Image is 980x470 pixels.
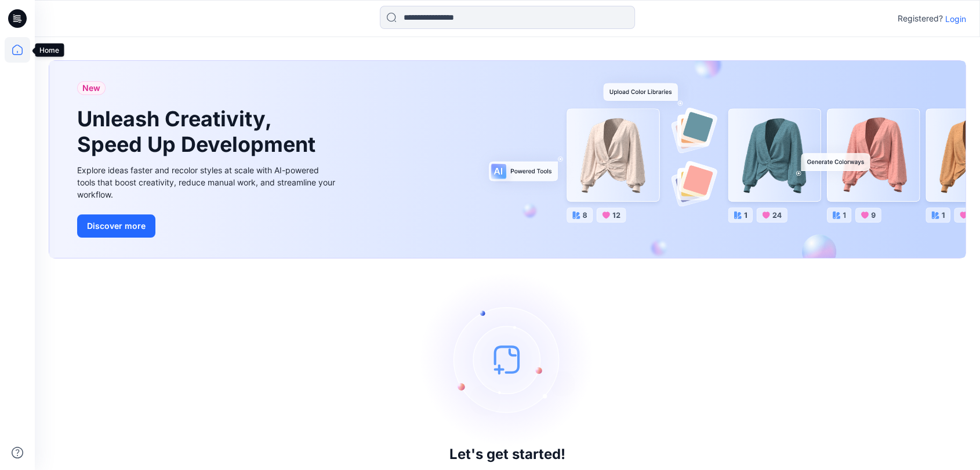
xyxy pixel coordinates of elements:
[945,13,966,25] p: Login
[77,164,338,201] div: Explore ideas faster and recolor styles at scale with AI-powered tools that boost creativity, red...
[449,446,565,462] h3: Let's get started!
[77,214,155,238] button: Discover more
[82,81,100,95] span: New
[77,107,321,156] h1: Unleash Creativity, Speed Up Development
[77,214,338,238] a: Discover more
[420,272,594,446] img: empty-state-image.svg
[898,12,943,25] p: Registered?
